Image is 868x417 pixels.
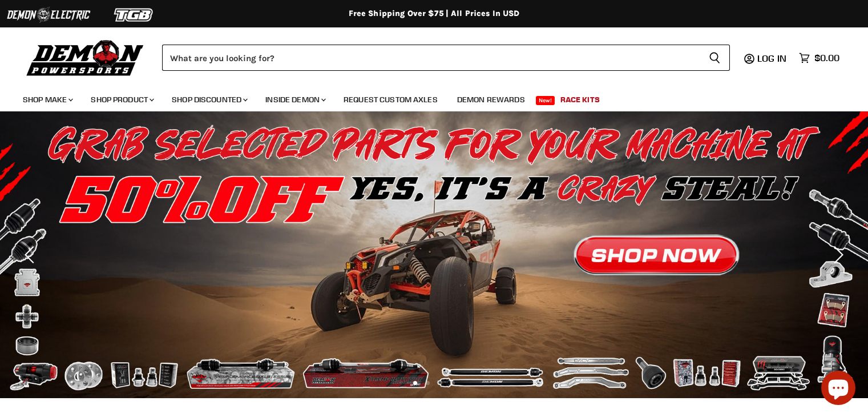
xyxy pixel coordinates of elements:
[335,88,446,111] a: Request Custom Axles
[163,88,255,111] a: Shop Discounted
[162,45,730,71] form: Product
[449,88,534,111] a: Demon Rewards
[451,381,455,385] li: Page dot 4
[536,96,555,105] span: New!
[23,37,148,78] img: Demon Powersports
[825,243,848,266] button: Next
[552,88,608,111] a: Race Kits
[438,381,442,385] li: Page dot 3
[257,88,333,111] a: Inside Demon
[752,53,793,63] a: Log in
[20,243,43,266] button: Previous
[91,4,177,26] img: TGB Logo 2
[82,88,161,111] a: Shop Product
[757,53,786,64] span: Log in
[426,381,430,385] li: Page dot 2
[818,371,859,408] inbox-online-store-chat: Shopify online store chat
[413,381,417,385] li: Page dot 1
[162,45,700,71] input: Search
[6,4,91,26] img: Demon Electric Logo 2
[14,83,837,111] ul: Main menu
[14,88,80,111] a: Shop Make
[700,45,730,71] button: Search
[814,53,839,63] span: $0.00
[793,50,845,66] a: $0.00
